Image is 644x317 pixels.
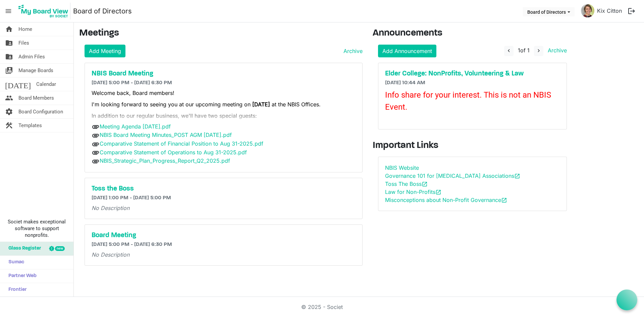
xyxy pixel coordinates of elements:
span: [DATE] 10:44 AM [385,80,425,86]
a: NBIS_Strategic_Plan_Progress_Report_Q2_2025.pdf [100,157,230,164]
a: Archive [341,47,363,55]
b: [DATE] [252,101,270,108]
p: In addition to our regular business, we'll have two special guests: [92,112,356,120]
span: Info share for your interest. This is not an NBIS Event. [385,90,551,112]
span: Board Configuration [18,105,63,118]
span: Admin Files [18,50,45,63]
span: folder_shared [5,50,13,63]
a: Kix Citton [594,4,625,17]
span: navigate_before [506,48,512,54]
span: 1 [518,47,520,54]
span: of 1 [518,47,530,54]
span: menu [2,5,15,17]
a: NBIS Website [385,164,419,171]
h6: [DATE] 5:00 PM - [DATE] 6:30 PM [92,242,356,248]
span: Societ makes exceptional software to support nonprofits. [3,218,70,239]
p: No Description [92,204,356,212]
a: © 2025 - Societ [301,304,343,310]
a: NBIS Board Meeting [92,70,356,78]
span: navigate_next [536,48,542,54]
span: open_in_new [422,181,428,187]
span: attachment [92,123,100,131]
span: attachment [92,149,100,157]
button: logout [625,4,639,18]
a: My Board View Logo [16,3,73,19]
span: Frontier [5,283,26,297]
a: Governance 101 for [MEDICAL_DATA] Associationsopen_in_new [385,172,520,179]
a: Board of Directors [73,4,132,18]
span: home [5,22,13,36]
p: I'm looking forward to seeing you at our upcoming meeting on at the NBIS Offices. [92,100,356,108]
a: Toss The Bossopen_in_new [385,180,428,187]
span: settings [5,105,13,118]
h3: Meetings [79,28,363,39]
a: Add Meeting [85,45,125,57]
span: Sumac [5,256,24,269]
p: Welcome back, Board members! [92,89,356,97]
span: open_in_new [514,173,520,179]
span: switch_account [5,64,13,77]
span: people [5,91,13,105]
a: Misconceptions about Non-Profit Governanceopen_in_new [385,197,507,203]
a: Toss the Boss [92,185,356,193]
button: navigate_before [504,46,514,56]
span: Partner Web [5,269,37,283]
p: No Description [92,251,356,259]
a: Board Meeting [92,231,356,240]
span: Calendar [36,77,56,91]
a: Comparative Statement of Operations to Aug 31-2025.pdf [100,149,247,156]
a: Add Announcement [378,45,436,57]
span: Manage Boards [18,64,53,77]
a: Comparative Statement of Financial Position to Aug 31-2025.pdf [100,140,263,147]
a: Elder College: NonProfits, Volunteering & Law [385,70,560,78]
a: Meeting Agenda [DATE].pdf [100,123,171,130]
a: Archive [545,47,567,54]
div: new [55,246,65,251]
span: attachment [92,157,100,165]
h6: [DATE] 1:00 PM - [DATE] 5:00 PM [92,195,356,201]
span: Glass Register [5,242,41,255]
span: Board Members [18,91,54,105]
button: Board of Directors dropdownbutton [523,7,575,16]
a: Law for Non-Profitsopen_in_new [385,189,441,195]
span: attachment [92,140,100,148]
h3: Important Links [373,140,572,152]
span: open_in_new [435,189,441,195]
img: My Board View Logo [16,3,70,19]
span: [DATE] [5,77,31,91]
span: Templates [18,119,42,132]
a: NBIS Board Meeting Minutes_POST AGM [DATE].pdf [100,131,232,138]
h6: [DATE] 5:00 PM - [DATE] 6:30 PM [92,80,356,86]
span: attachment [92,131,100,140]
span: folder_shared [5,36,13,50]
span: Home [18,22,32,36]
span: construction [5,119,13,132]
img: ZrYDdGQ-fuEBFV3NAyFMqDONRWawSuyGtn_1wO1GK05fcR2tLFuI_zsGcjlPEZfhotkKuYdlZCk1m-6yt_1fgA_thumb.png [581,4,594,17]
button: navigate_next [534,46,543,56]
span: open_in_new [501,197,507,203]
span: Files [18,36,29,50]
h3: Announcements [373,28,572,39]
